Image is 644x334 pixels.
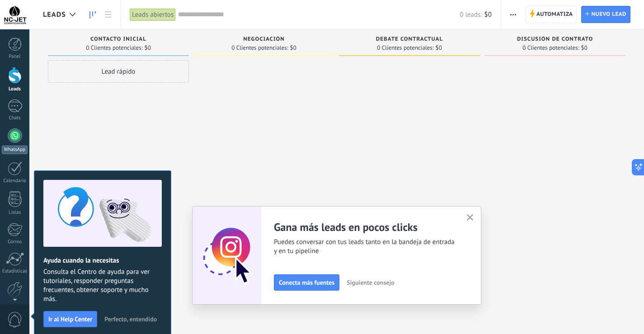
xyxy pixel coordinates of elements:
span: Nuevo lead [591,6,626,23]
div: Panel [2,54,28,60]
span: 0 Clientes potenciales: [522,45,579,51]
span: Discusión de contrato [517,36,593,42]
span: Conecta más fuentes [279,279,334,286]
h2: Gana más leads en pocos clicks [274,220,456,234]
span: 0 Clientes potenciales: [231,45,288,51]
a: Lista [100,6,116,24]
div: Chats [2,115,28,121]
div: Leads [2,86,28,92]
button: Conecta más fuentes [274,274,339,291]
h2: Ayuda cuando la necesitas [43,256,162,265]
a: Automatiza [526,6,577,23]
span: 0 Clientes potenciales: [86,45,142,51]
button: Perfecto, entendido [100,312,161,326]
div: Estadísticas [2,268,28,274]
a: Leads [85,6,100,24]
span: $0 [145,45,151,51]
div: Debate contractual [343,36,475,44]
button: Más [507,6,520,23]
span: Contacto inicial [90,36,146,42]
span: 0 leads: [460,10,482,19]
span: Ir al Help Center [48,316,92,322]
span: $0 [581,45,588,51]
div: Lead rápido [48,60,189,83]
span: $0 [484,10,492,19]
span: Leads [43,10,66,19]
span: Siguiente consejo [347,279,394,286]
span: Negociación [243,36,285,42]
div: Listas [2,210,28,216]
span: Debate contractual [376,36,443,42]
div: Discusión de contrato [489,36,621,44]
div: Leads abiertos [130,8,176,21]
div: WhatsApp [2,146,28,154]
a: Nuevo lead [581,6,630,23]
span: $0 [290,45,296,51]
span: Perfecto, entendido [104,316,157,322]
span: Puedes conversar con tus leads tanto en la bandeja de entrada y en tu pipeline [274,238,456,256]
div: Correo [2,239,28,245]
span: Automatiza [536,6,573,23]
span: 0 Clientes potenciales: [377,45,433,51]
button: Ir al Help Center [43,311,97,327]
div: Negociación [198,36,330,44]
button: Siguiente consejo [343,276,398,289]
span: Consulta el Centro de ayuda para ver tutoriales, responder preguntas frecuentes, obtener soporte ... [43,268,162,304]
span: $0 [436,45,442,51]
div: Contacto inicial [52,36,184,44]
div: Calendario [2,178,28,184]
